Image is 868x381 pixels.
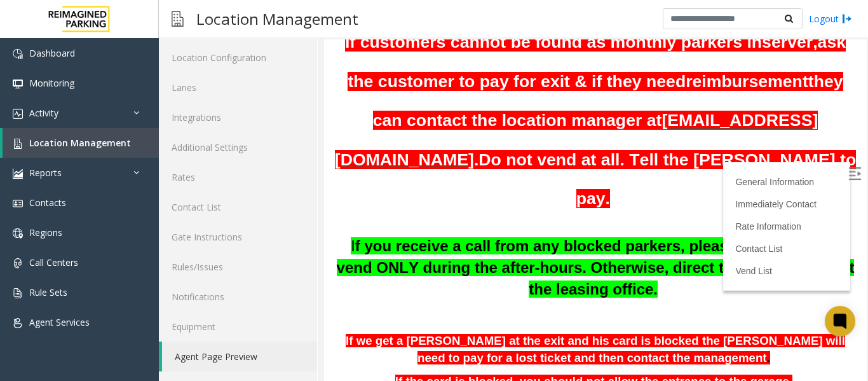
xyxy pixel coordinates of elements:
[411,226,448,237] a: Vend List
[29,77,74,89] span: Monitoring
[49,32,519,91] span: they can contact the location manager at
[71,335,468,349] span: If the card is blocked, you should not allow the entrance to the garage.
[13,258,23,268] img: 'icon'
[411,160,492,170] a: Immediately Contact
[29,256,78,268] span: Call Centers
[13,139,23,149] img: 'icon'
[29,107,58,119] span: Activity
[159,132,317,162] a: Additional Settings
[162,342,317,371] a: Agent Page Preview
[809,12,852,25] a: Logout
[159,192,317,222] a: Contact List
[29,47,75,59] span: Dashboard
[159,312,317,342] a: Equipment
[159,43,317,73] a: Location Configuration
[159,102,317,132] a: Integrations
[11,71,494,130] font: [EMAIL_ADDRESS][DOMAIN_NAME]
[159,252,317,282] a: Rules/Issues
[13,228,23,239] img: 'icon'
[362,32,484,52] span: reimbursement
[443,312,446,325] span: .
[29,316,90,328] span: Agent Services
[29,167,62,179] span: Reports
[172,3,184,34] img: pageIcon
[29,226,62,239] span: Regions
[13,198,531,258] span: I
[22,294,521,325] span: If we get a [PERSON_NAME] at the exit and his card is blocked the [PERSON_NAME] will need to pay ...
[190,3,365,34] h3: Location Management
[13,198,531,258] b: f you receive a call from any blocked parkers, please do a courtesy vend ONLY during the after-ho...
[3,128,159,158] a: Location Management
[411,182,477,192] a: Rate Information
[159,162,317,192] a: Rates
[842,12,852,25] img: logout
[411,137,490,148] a: General Information
[29,137,131,149] span: Location Management
[150,111,154,130] font: .
[411,204,458,214] a: Contact List
[13,318,23,328] img: 'icon'
[13,79,23,89] img: 'icon'
[154,111,532,169] font: Do not vend at all. Tell the [PERSON_NAME] to pay.
[29,197,66,209] span: Contacts
[13,169,23,179] img: 'icon'
[13,288,23,298] img: 'icon'
[159,73,317,102] a: Lanes
[159,222,317,252] a: Gate Instructions
[13,49,23,59] img: 'icon'
[13,198,23,209] img: 'icon'
[29,286,67,298] span: Rule Sets
[159,282,317,312] a: Notifications
[13,109,23,119] img: 'icon'
[524,128,537,141] img: Open/Close Sidebar Menu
